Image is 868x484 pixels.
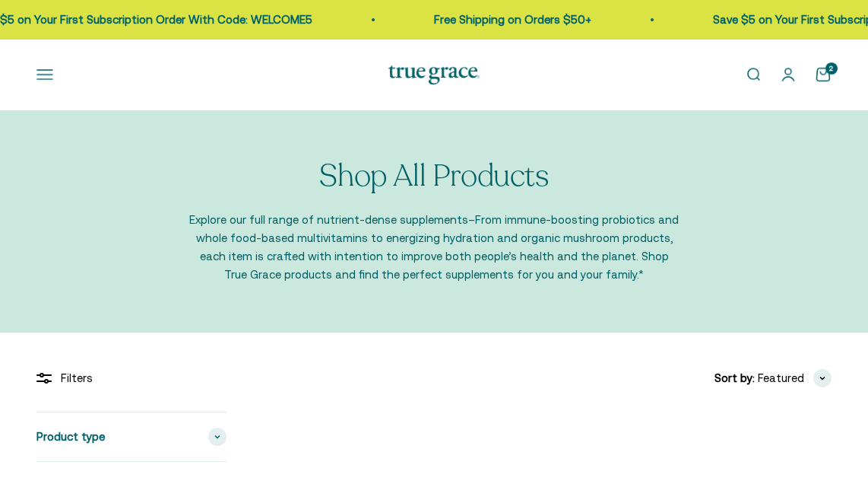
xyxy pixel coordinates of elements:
span: Featured [758,369,804,387]
p: Explore our full range of nutrient-dense supplements–From immune-boosting probiotics and whole fo... [187,211,681,284]
summary: Product type [36,412,227,461]
cart-count: 2 [825,62,838,75]
button: Featured [758,369,832,387]
span: Sort by: [714,369,755,387]
p: Shop All Products [319,159,548,193]
div: Filters [36,369,227,387]
a: Free Shipping on Orders $50+ [268,13,426,26]
span: Product type [36,428,105,446]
